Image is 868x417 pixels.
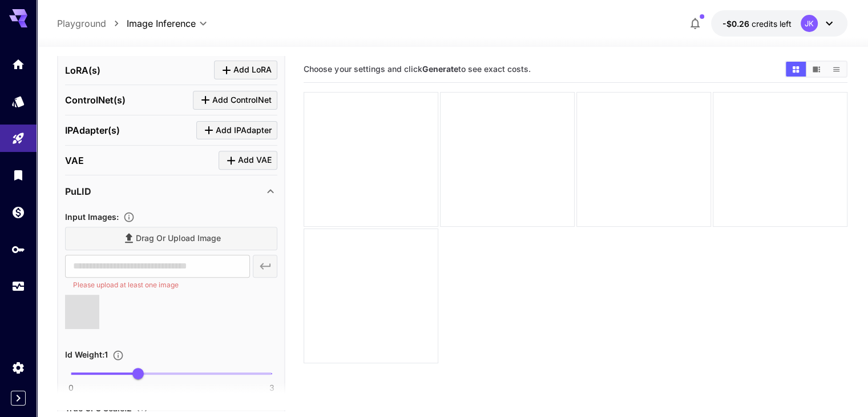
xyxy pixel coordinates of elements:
[711,10,847,37] button: -$0.2556JK
[304,64,530,74] span: Choose your settings and click to see exact costs.
[785,61,847,78] div: Show images in grid viewShow images in video viewShow images in list view
[65,350,108,359] span: Id Weight : 1
[65,93,126,107] p: ControlNet(s)
[65,154,84,167] p: VAE
[826,62,846,77] button: Show images in list view
[11,205,25,219] div: Wallet
[65,123,120,137] p: IPAdapter(s)
[216,123,272,138] span: Add IPAdapter
[722,19,752,29] span: -$0.26
[238,153,272,167] span: Add VAE
[11,131,25,146] div: Playground
[57,17,106,30] a: Playground
[65,212,119,222] span: Input Images :
[11,391,26,406] button: Expand sidebar
[11,360,25,375] div: Settings
[219,151,277,170] button: Click to add VAE
[722,18,792,30] div: -$0.2556
[11,242,25,256] div: API Keys
[11,57,25,71] div: Home
[212,93,272,107] span: Add ControlNet
[752,19,792,29] span: credits left
[119,211,139,223] button: An array containing the reference image used for identity customization. The reference image prov...
[127,17,196,30] span: Image Inference
[11,279,25,294] div: Usage
[11,94,25,109] div: Models
[11,168,25,182] div: Library
[193,91,277,110] button: Click to add ControlNet
[422,64,458,74] b: Generate
[214,61,277,79] button: Click to add LoRA
[806,62,826,77] button: Show images in video view
[801,15,818,32] div: JK
[73,279,241,291] p: Please upload at least one image
[65,63,100,77] p: LoRA(s)
[786,62,806,77] button: Show images in grid view
[57,17,127,30] nav: breadcrumb
[65,178,277,205] div: PuLID
[108,350,128,361] button: Controls the strength of identity preservation in the generated image.
[65,185,91,198] p: PuLID
[233,63,272,77] span: Add LoRA
[196,121,277,140] button: Click to add IPAdapter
